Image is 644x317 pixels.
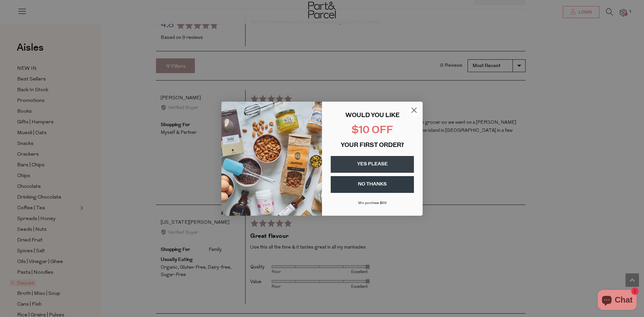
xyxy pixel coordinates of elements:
[331,176,414,193] button: NO THANKS
[352,125,393,136] span: $10 OFF
[331,156,414,173] button: YES PLEASE
[341,143,404,149] span: YOUR FIRST ORDER?
[596,290,639,312] inbox-online-store-chat: Shopify online store chat
[408,104,420,116] button: Close dialog
[358,201,387,205] span: Min purchase $99
[345,113,399,119] span: WOULD YOU LIKE
[221,102,322,216] img: 43fba0fb-7538-40bc-babb-ffb1a4d097bc.jpeg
